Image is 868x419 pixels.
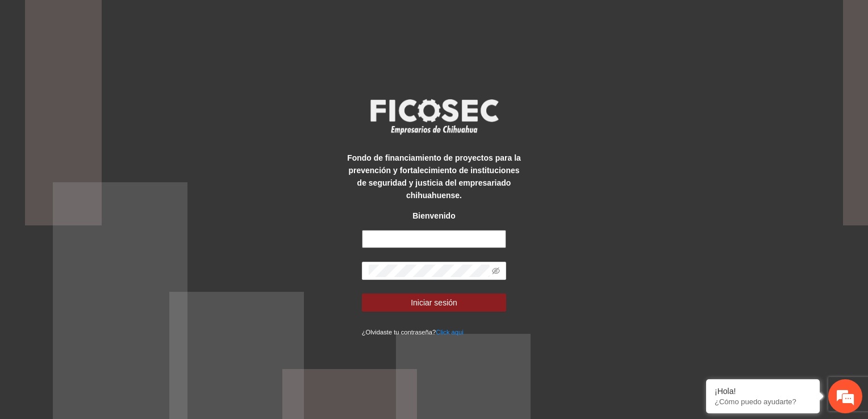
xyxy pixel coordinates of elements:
button: Iniciar sesión [362,294,507,312]
strong: Bienvenido [412,211,455,220]
div: ¡Hola! [715,387,811,396]
small: ¿Olvidaste tu contraseña? [362,329,464,336]
span: Iniciar sesión [411,296,457,309]
span: eye-invisible [492,267,500,275]
strong: Fondo de financiamiento de proyectos para la prevención y fortalecimiento de instituciones de seg... [347,153,521,200]
img: logo [363,95,505,137]
a: Click aqui [436,329,464,336]
p: ¿Cómo puedo ayudarte? [715,397,811,406]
